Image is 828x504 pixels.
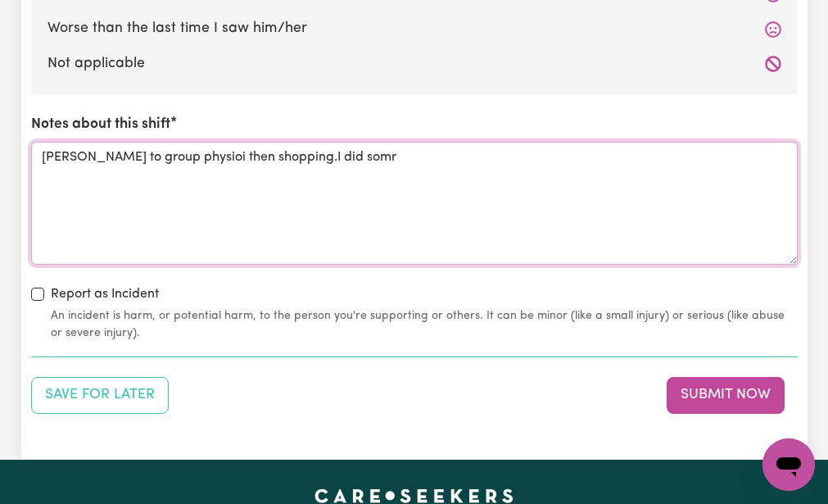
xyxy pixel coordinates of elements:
[48,53,781,75] label: Not applicable
[31,377,169,413] button: Save your job report
[667,377,785,413] button: Submit your job report
[48,18,781,39] label: Worse than the last time I saw him/her
[51,284,159,304] label: Report as Incident
[31,114,170,135] label: Notes about this shift
[314,489,514,502] a: Careseekers home page
[762,438,815,491] iframe: Button to launch messaging window
[31,142,798,265] textarea: [PERSON_NAME] to group physioi then shopping.I did somr
[51,307,798,342] small: An incident is harm, or potential harm, to the person you're supporting or others. It can be mino...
